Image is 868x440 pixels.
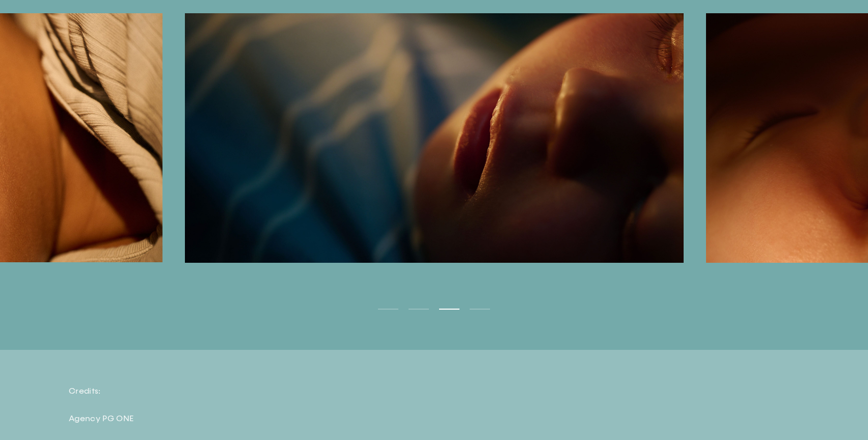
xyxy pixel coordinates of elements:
button: Next [434,13,868,266]
button: 4 [470,309,490,310]
p: Credits: [69,386,425,397]
p: Agency PG ONE [69,413,425,424]
button: 2 [409,309,429,310]
button: 1 [378,309,398,310]
button: 3 [439,309,459,310]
